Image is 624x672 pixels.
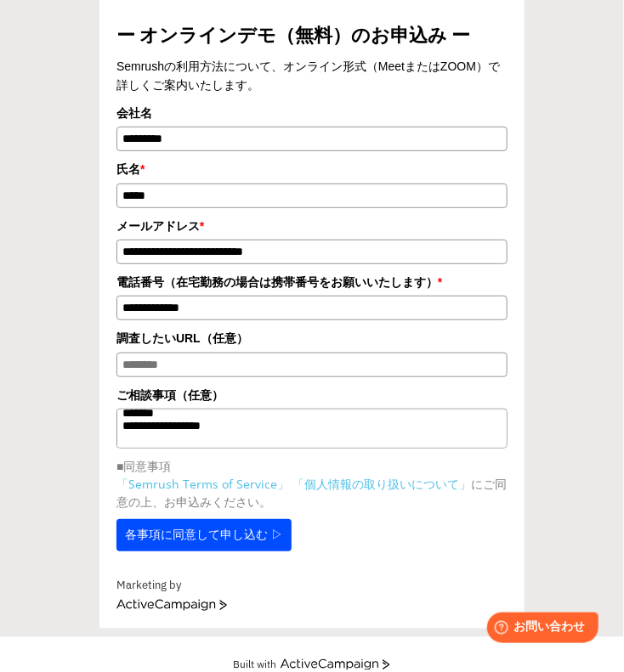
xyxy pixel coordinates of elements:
[116,475,508,511] p: にご同意の上、お申込みください。
[116,329,508,347] label: 調査したいURL（任意）
[116,476,289,492] a: 「Semrush Terms of Service」
[116,273,508,291] label: 電話番号（在宅勤務の場合は携帯番号をお願いいたします）
[473,606,605,653] iframe: Help widget launcher
[116,386,508,404] label: ご相談事項（任意）
[116,577,508,595] div: Marketing by
[116,22,508,48] title: ー オンラインデモ（無料）のお申込み ー
[116,104,508,122] label: 会社名
[292,476,471,492] a: 「個人情報の取り扱いについて」
[116,160,508,178] label: 氏名
[116,519,292,551] button: 各事項に同意して申し込む ▷
[116,217,508,235] label: メールアドレス
[116,457,508,475] p: ■同意事項
[116,57,508,95] div: Semrushの利用方法について、オンライン形式（MeetまたはZOOM）で詳しくご案内いたします。
[234,658,277,670] div: Built with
